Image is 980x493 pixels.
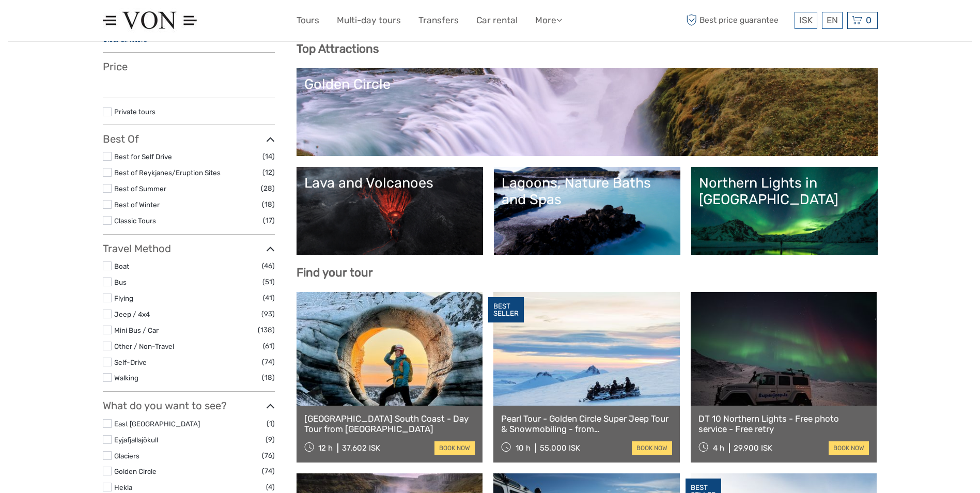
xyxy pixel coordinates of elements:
div: 29.900 ISK [734,443,772,453]
h3: Travel Method [103,242,275,255]
a: Tours [297,13,319,28]
span: (46) [262,260,275,272]
a: book now [434,441,475,455]
a: Classic Tours [114,217,156,225]
a: East [GEOGRAPHIC_DATA] [114,420,200,428]
a: Golden Circle [304,76,870,148]
span: (51) [262,276,275,288]
a: Mini Bus / Car [114,326,159,334]
span: 10 h [516,443,531,453]
div: EN [822,12,843,29]
span: (138) [258,324,275,336]
a: Car rental [476,13,518,28]
a: Flying [114,294,133,302]
span: (61) [263,340,275,352]
a: Glaciers [114,452,139,460]
a: Lava and Volcanoes [304,175,475,247]
a: book now [829,441,869,455]
a: Bus [114,278,127,286]
span: Best price guarantee [684,12,792,29]
a: Walking [114,374,138,382]
a: Lagoons, Nature Baths and Spas [502,175,673,247]
span: 4 h [713,443,724,453]
a: Northern Lights in [GEOGRAPHIC_DATA] [699,175,870,247]
span: (14) [262,150,275,162]
a: [GEOGRAPHIC_DATA] South Coast - Day Tour from [GEOGRAPHIC_DATA] [304,413,475,435]
div: 55.000 ISK [540,443,580,453]
a: Eyjafjallajökull [114,436,158,444]
span: (18) [262,372,275,383]
span: (74) [262,356,275,368]
span: 0 [864,15,873,25]
a: Golden Circle [114,467,157,475]
span: (41) [263,292,275,304]
h3: Price [103,60,275,73]
span: (4) [266,481,275,493]
a: Boat [114,262,129,270]
b: Find your tour [297,266,373,280]
span: 12 h [318,443,333,453]
a: Best for Self Drive [114,152,172,161]
span: (28) [261,182,275,194]
a: Best of Summer [114,184,166,193]
a: book now [632,441,672,455]
a: Multi-day tours [337,13,401,28]
a: Self-Drive [114,358,147,366]
span: (74) [262,465,275,477]
div: Lava and Volcanoes [304,175,475,191]
b: Top Attractions [297,42,379,56]
span: (9) [266,434,275,445]
div: BEST SELLER [488,297,524,323]
a: Best of Reykjanes/Eruption Sites [114,168,221,177]
img: 1574-8e98ae90-1d34-46d6-9ccb-78f4724058c1_logo_small.jpg [103,8,197,33]
h3: What do you want to see? [103,399,275,412]
span: (17) [263,214,275,226]
div: Lagoons, Nature Baths and Spas [502,175,673,208]
div: Golden Circle [304,76,870,93]
a: Private tours [114,107,155,116]
span: (76) [262,450,275,461]
a: Hekla [114,483,132,491]
span: (93) [261,308,275,320]
a: Best of Winter [114,201,160,209]
h3: Best Of [103,133,275,145]
div: 37.602 ISK [342,443,380,453]
span: (1) [267,418,275,429]
span: (18) [262,198,275,210]
a: DT 10 Northern Lights - Free photo service - Free retry [698,413,869,435]
a: Transfers [418,13,459,28]
span: ISK [799,15,813,25]
div: Northern Lights in [GEOGRAPHIC_DATA] [699,175,870,208]
a: Other / Non-Travel [114,342,174,350]
a: Jeep / 4x4 [114,310,150,318]
span: (12) [262,166,275,178]
a: Pearl Tour - Golden Circle Super Jeep Tour & Snowmobiling - from [GEOGRAPHIC_DATA] [501,413,672,435]
a: More [535,13,562,28]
